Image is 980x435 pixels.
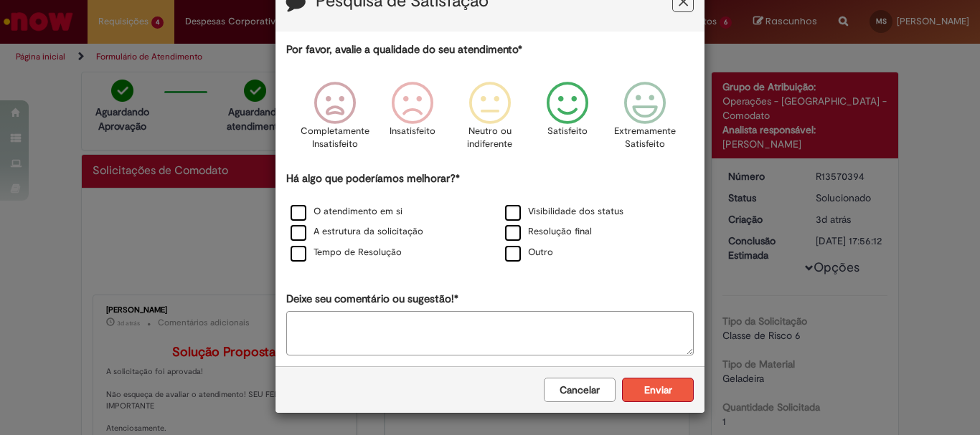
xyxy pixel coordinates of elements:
button: Cancelar [544,378,616,402]
p: Extremamente Satisfeito [614,125,676,151]
div: Há algo que poderíamos melhorar?* [286,171,694,264]
button: Enviar [622,378,694,402]
div: Insatisfeito [376,71,449,169]
div: Completamente Insatisfeito [298,71,371,169]
label: Resolução final [505,225,592,239]
label: A estrutura da solicitação [291,225,423,239]
label: O atendimento em si [291,205,402,219]
label: Por favor, avalie a qualidade do seu atendimento* [286,42,522,57]
p: Satisfeito [547,125,588,138]
p: Insatisfeito [390,125,435,138]
div: Extremamente Satisfeito [608,71,682,169]
p: Neutro ou indiferente [464,125,516,151]
div: Satisfeito [531,71,604,169]
div: Neutro ou indiferente [453,71,527,169]
label: Outro [505,246,553,259]
p: Completamente Insatisfeito [301,125,369,151]
label: Tempo de Resolução [291,246,402,259]
label: Deixe seu comentário ou sugestão!* [286,292,458,307]
label: Visibilidade dos status [505,205,623,219]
